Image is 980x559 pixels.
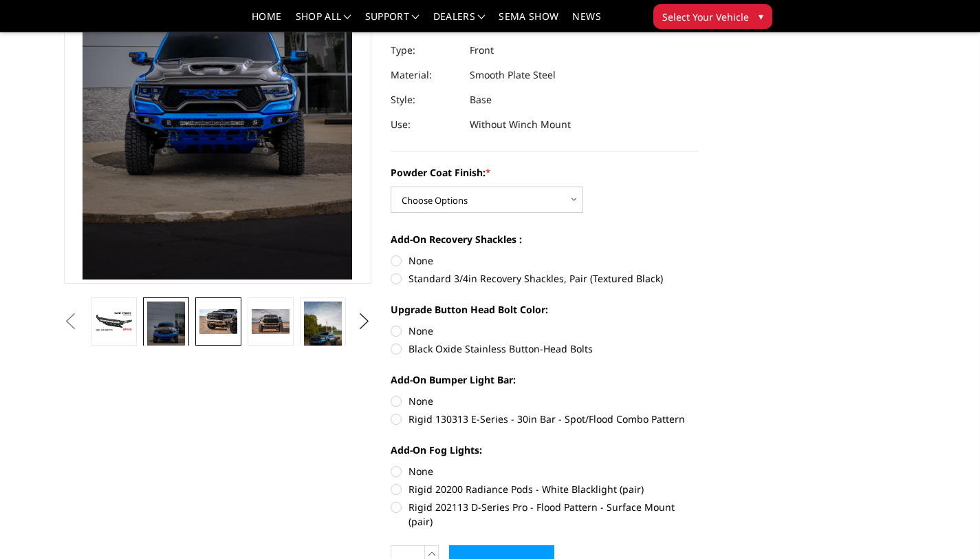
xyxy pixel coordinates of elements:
[662,10,749,24] span: Select Your Vehicle
[470,38,494,63] dd: Front
[572,12,600,32] a: News
[147,302,184,357] img: 2021-2024 Ram 1500 TRX - Freedom Series - Base Front Bumper (non-winch)
[199,309,237,334] img: 2021-2024 Ram 1500 TRX - Freedom Series - Base Front Bumper (non-winch)
[391,443,699,457] label: Add-On Fog Lights:
[304,302,341,368] img: 2021-2024 Ram 1500 TRX - Freedom Series - Base Front Bumper (non-winch)
[470,63,556,87] dd: Smooth Plate Steel
[653,4,772,29] button: Select Your Vehicle
[391,464,699,478] label: None
[391,63,459,87] dt: Material:
[391,232,699,246] label: Add-On Recovery Shackles :
[252,12,281,32] a: Home
[391,112,459,137] dt: Use:
[252,309,289,334] img: 2021-2024 Ram 1500 TRX - Freedom Series - Base Front Bumper (non-winch)
[61,311,81,332] button: Previous
[499,12,558,32] a: SEMA Show
[365,12,420,32] a: Support
[391,412,699,426] label: Rigid 130313 E-Series - 30in Bar - Spot/Flood Combo Pattern
[391,165,699,180] label: Powder Coat Finish:
[391,341,699,356] label: Black Oxide Stainless Button-Head Bolts
[391,87,459,112] dt: Style:
[391,482,699,496] label: Rigid 20200 Radiance Pods - White Blacklight (pair)
[391,38,459,63] dt: Type:
[391,324,699,338] label: None
[470,112,571,137] dd: Without Winch Mount
[470,87,492,112] dd: Base
[391,500,699,529] label: Rigid 202113 D-Series Pro - Flood Pattern - Surface Mount (pair)
[391,394,699,408] label: None
[391,253,699,268] label: None
[759,9,763,23] span: ▾
[354,311,375,332] button: Next
[391,372,699,387] label: Add-On Bumper Light Bar:
[391,302,699,317] label: Upgrade Button Head Bolt Color:
[433,12,486,32] a: Dealers
[391,271,699,286] label: Standard 3/4in Recovery Shackles, Pair (Textured Black)
[296,12,351,32] a: shop all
